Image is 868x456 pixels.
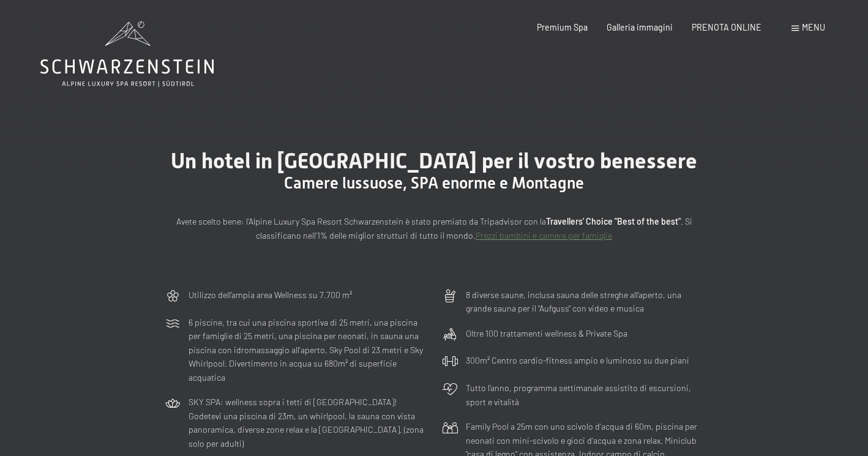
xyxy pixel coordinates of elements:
[466,354,689,368] p: 300m² Centro cardio-fitness ampio e luminoso su due piani
[171,148,697,173] span: Un hotel in [GEOGRAPHIC_DATA] per il vostro benessere
[607,22,673,32] a: Galleria immagini
[165,215,703,242] p: Avete scelto bene: l’Alpine Luxury Spa Resort Schwarzenstein è stato premiato da Tripadvisor con ...
[692,22,761,32] a: PRENOTA ONLINE
[537,22,588,32] a: Premium Spa
[189,288,352,302] p: Utilizzo dell‘ampia area Wellness su 7.700 m²
[546,216,681,226] strong: Travellers' Choice "Best of the best"
[476,230,612,241] a: Prezzi bambini e camere per famiglie
[802,22,825,32] span: Menu
[189,395,426,450] p: SKY SPA: wellness sopra i tetti di [GEOGRAPHIC_DATA]! Godetevi una piscina di 23m, un whirlpool, ...
[466,288,703,316] p: 8 diverse saune, inclusa sauna delle streghe all’aperto, una grande sauna per il "Aufguss" con vi...
[284,174,584,192] span: Camere lussuose, SPA enorme e Montagne
[189,316,426,385] p: 6 piscine, tra cui una piscina sportiva di 25 metri, una piscina per famiglie di 25 metri, una pi...
[466,381,703,409] p: Tutto l’anno, programma settimanale assistito di escursioni, sport e vitalità
[466,327,627,341] p: Oltre 100 trattamenti wellness & Private Spa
